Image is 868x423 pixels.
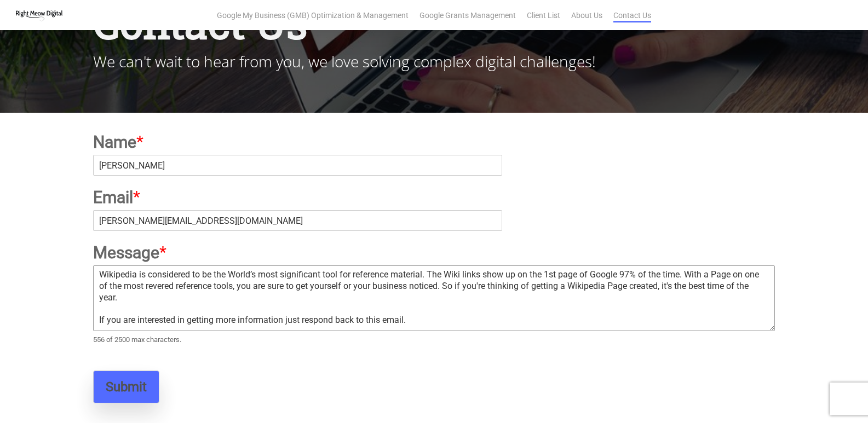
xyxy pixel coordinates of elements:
button: Submit [93,370,159,403]
a: Google Grants Management [419,10,516,21]
a: Google My Business (GMB) Optimization & Management [217,10,409,21]
label: Email [93,187,775,208]
label: Message [93,242,775,263]
span: We can't wait to hear from you, we love solving complex digital challenges! [93,51,596,72]
a: Client List [527,10,560,21]
a: About Us [571,10,602,21]
div: 556 of 2500 max characters. [93,335,775,345]
a: Contact Us [613,10,651,21]
label: Name [93,131,775,153]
